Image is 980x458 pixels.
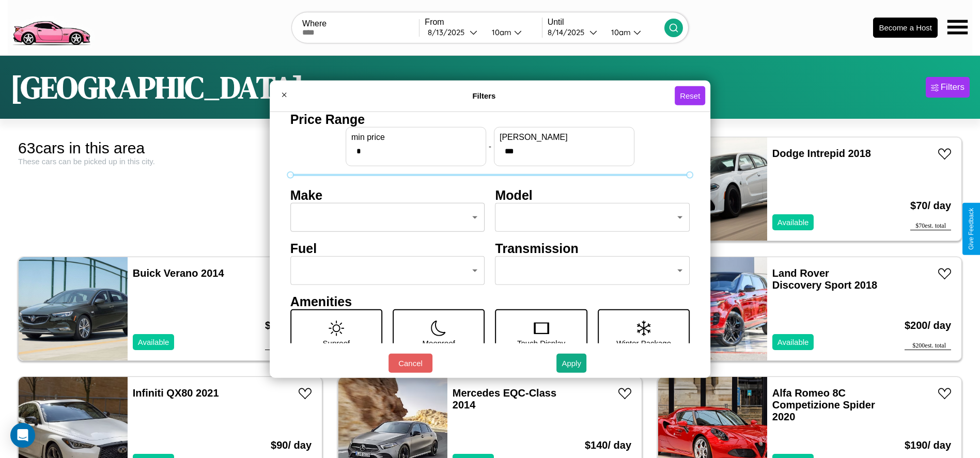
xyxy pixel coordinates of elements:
div: $ 200 est. total [905,342,951,350]
p: Moonroof [423,336,455,350]
label: Where [302,19,419,28]
h4: Make [290,187,485,202]
div: Open Intercom Messenger [10,423,35,448]
a: Land Rover Discovery Sport 2018 [772,267,877,291]
button: 10am [484,27,542,38]
div: 10am [606,27,633,37]
h4: Filters [293,91,675,100]
label: [PERSON_NAME] [500,132,629,141]
h4: Model [495,187,690,202]
button: Become a Host [873,18,938,38]
div: These cars can be picked up in this city. [18,157,322,166]
button: Filters [926,77,970,98]
div: Filters [941,82,965,92]
label: min price [351,132,480,141]
label: Until [548,18,664,27]
div: Give Feedback [968,208,975,250]
div: 63 cars in this area [18,139,322,157]
p: Available [777,335,809,349]
button: 10am [603,27,664,38]
h4: Amenities [290,294,690,309]
img: logo [8,5,95,48]
h3: $ 70 / day [910,189,951,222]
a: Mercedes EQC-Class 2014 [453,387,556,410]
a: Infiniti QX80 2021 [133,387,219,399]
button: Reset [675,86,705,105]
div: $ 200 est. total [265,342,312,350]
button: Cancel [388,354,432,373]
p: Sunroof [323,336,350,350]
h3: $ 200 / day [905,309,951,342]
div: 10am [487,27,514,37]
p: Available [777,215,809,229]
h3: $ 200 / day [265,309,312,342]
h4: Price Range [290,112,690,127]
button: Apply [556,354,586,373]
a: Buick Verano 2014 [133,267,224,279]
div: 8 / 13 / 2025 [428,27,470,37]
label: From [425,18,541,27]
a: Alfa Romeo 8C Competizione Spider 2020 [772,387,875,422]
p: Touch Display [517,336,565,350]
p: Winter Package [616,336,671,350]
div: 8 / 14 / 2025 [548,27,589,37]
p: Available [138,335,169,349]
p: - [489,139,491,153]
a: Dodge Intrepid 2018 [772,148,871,159]
button: 8/13/2025 [425,27,483,38]
h4: Transmission [495,241,690,256]
h1: [GEOGRAPHIC_DATA] [10,66,304,108]
h4: Fuel [290,241,485,256]
div: $ 70 est. total [910,222,951,230]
